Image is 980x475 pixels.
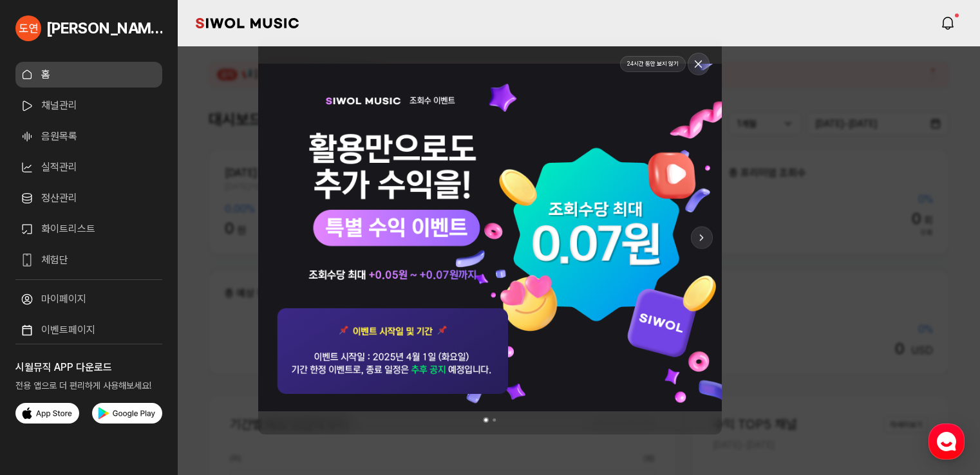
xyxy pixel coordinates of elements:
[15,62,162,88] a: 홈
[15,247,162,273] a: 체험단
[15,360,162,375] h3: 시월뮤직 APP 다운로드
[15,93,162,118] a: 채널관리
[15,15,41,41] img: 내 프로필 이미지
[258,41,722,434] img: 활용만으로도 추가 수익을 이벤트
[15,317,162,343] a: 이벤트페이지
[92,403,162,424] img: Get it on Google Play
[15,154,162,180] a: 실적관리
[46,17,162,40] span: [PERSON_NAME]
[15,124,162,149] a: 음원목록
[15,185,162,211] a: 정산관리
[15,10,162,46] a: 내정보 바로가기
[15,286,162,312] a: 마이페이지
[15,403,79,424] img: Download on the App Store
[621,57,685,71] button: 24시간 동안 보지 않기
[15,375,162,403] p: 전용 앱으로 더 편리하게 사용해보세요!
[15,216,162,242] a: 화이트리스트
[936,10,962,36] a: 알림 바로가기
